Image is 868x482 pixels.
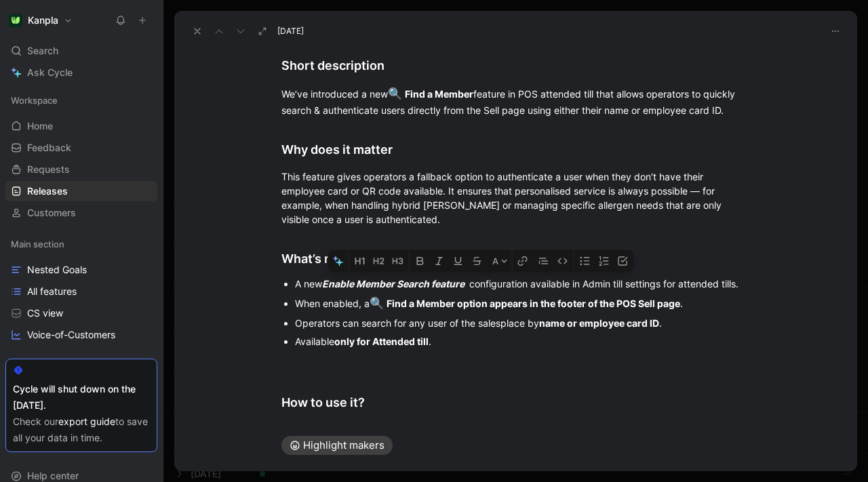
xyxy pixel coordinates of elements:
span: CS view [27,306,63,320]
a: export guide [58,416,115,427]
div: Workspace [5,90,157,111]
span: Main section [11,237,64,251]
span: Customers [27,206,76,220]
span: [DATE] [277,26,304,37]
div: Cycle will shut down on the [DATE]. [13,381,150,414]
span: All features [27,285,77,298]
a: Voice-of-Customers [5,325,157,345]
a: Feedback [5,138,157,158]
a: Customers [5,203,157,223]
div: A new configuration available in Admin till settings for attended tills. [295,277,751,291]
div: When enabled, a . [295,295,751,313]
div: Why does it matter [281,140,751,159]
a: Home [5,116,157,136]
span: Releases [27,184,68,198]
a: Releases [5,181,157,201]
a: Requests [5,159,157,180]
span: Ask Cycle [27,64,73,81]
a: Ask Cycle [5,62,157,83]
span: Enable Member Search feature [322,278,465,289]
button: Highlight makers [281,436,393,455]
span: 🔍 [370,296,384,310]
div: Search [5,41,157,61]
span: Home [27,119,53,133]
div: Available . [295,334,751,348]
strong: Find a Member option appears in the footer of the POS Sell page [387,298,680,309]
a: CS view [5,303,157,323]
a: All features [5,281,157,302]
button: KanplaKanpla [5,11,76,30]
span: Feedback [27,141,71,155]
img: Kanpla [9,14,22,27]
div: How to use it? [281,393,751,411]
span: Help center [27,470,79,481]
span: Workspace [11,94,58,107]
span: Requests [27,163,70,176]
div: What’s new? [281,249,751,268]
span: Search [27,43,58,59]
div: Check our to save all your data in time. [13,414,150,446]
a: Nested Goals [5,260,157,280]
div: Main sectionNested GoalsAll featuresCS viewVoice-of-Customers [5,234,157,345]
strong: Find a Member [405,88,473,100]
strong: name or employee card ID [539,317,659,329]
h1: Kanpla [28,14,58,26]
div: Main section [5,234,157,254]
div: Short description [281,56,751,75]
strong: only for Attended till [334,336,429,347]
span: Nested Goals [27,263,87,277]
span: Voice-of-Customers [27,328,115,342]
span: 🔍 [388,87,402,100]
div: We’ve introduced a new feature in POS attended till that allows operators to quickly search & aut... [281,85,751,117]
div: This feature gives operators a fallback option to authenticate a user when they don’t have their ... [281,169,751,226]
div: Operators can search for any user of the salesplace by . [295,316,751,330]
